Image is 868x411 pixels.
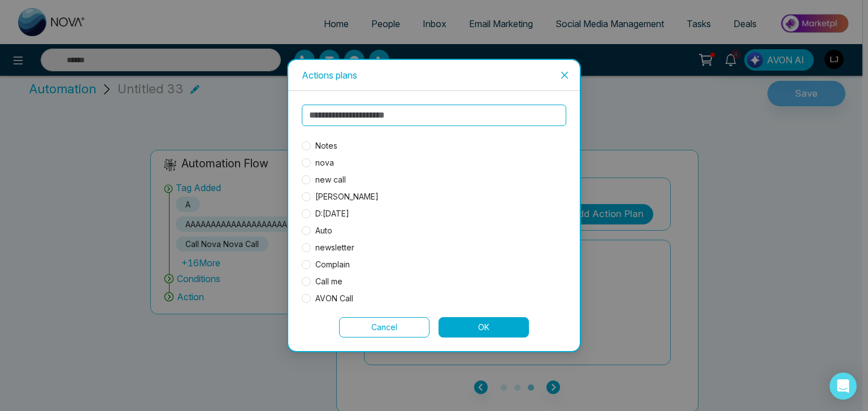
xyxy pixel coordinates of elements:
span: Auto [311,224,337,237]
button: Close [549,60,580,90]
div: Actions plans [302,69,566,81]
button: Cancel [339,317,429,338]
button: OK [439,317,529,338]
span: new call [311,174,350,186]
span: close [560,71,569,80]
span: [PERSON_NAME] [311,191,383,203]
span: newsletter [311,241,359,254]
span: D:[DATE] [311,207,354,220]
span: Call me [311,275,347,288]
span: Complain [311,258,354,271]
div: Open Intercom Messenger [830,373,857,400]
span: Notes [311,140,342,152]
span: nova [311,157,338,169]
span: AVON Call [311,292,358,305]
